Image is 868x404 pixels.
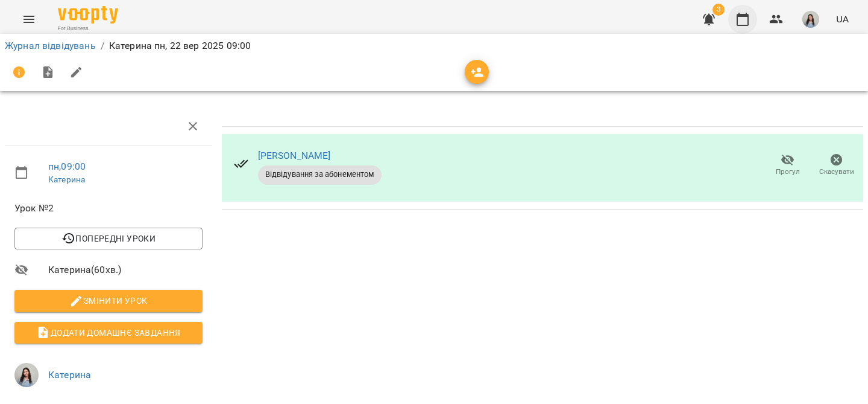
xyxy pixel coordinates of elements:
[14,363,39,387] img: 00729b20cbacae7f74f09ddf478bc520.jpg
[763,149,812,182] button: Прогул
[48,175,85,184] a: Катерина
[14,201,203,216] span: Урок №2
[14,290,203,312] button: Змінити урок
[58,25,118,33] span: For Business
[831,8,854,30] button: UA
[24,325,193,340] span: Додати домашнє завдання
[14,322,203,344] button: Додати домашнє завдання
[48,263,203,277] span: Катерина ( 60 хв. )
[101,39,104,53] li: /
[776,167,800,177] span: Прогул
[48,161,86,172] a: пн , 09:00
[5,40,96,51] a: Журнал відвідувань
[812,149,861,182] button: Скасувати
[24,231,193,246] span: Попередні уроки
[14,5,43,34] button: Menu
[48,369,91,380] a: Катерина
[802,11,819,28] img: 00729b20cbacae7f74f09ddf478bc520.jpg
[5,39,863,53] nav: breadcrumb
[819,167,854,177] span: Скасувати
[58,6,118,24] img: Voopty Logo
[712,4,725,16] span: 3
[258,169,382,180] span: Відвідування за абонементом
[109,39,251,53] p: Катерина пн, 22 вер 2025 09:00
[258,150,331,161] a: [PERSON_NAME]
[836,13,849,25] span: UA
[24,293,193,308] span: Змінити урок
[14,228,203,249] button: Попередні уроки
